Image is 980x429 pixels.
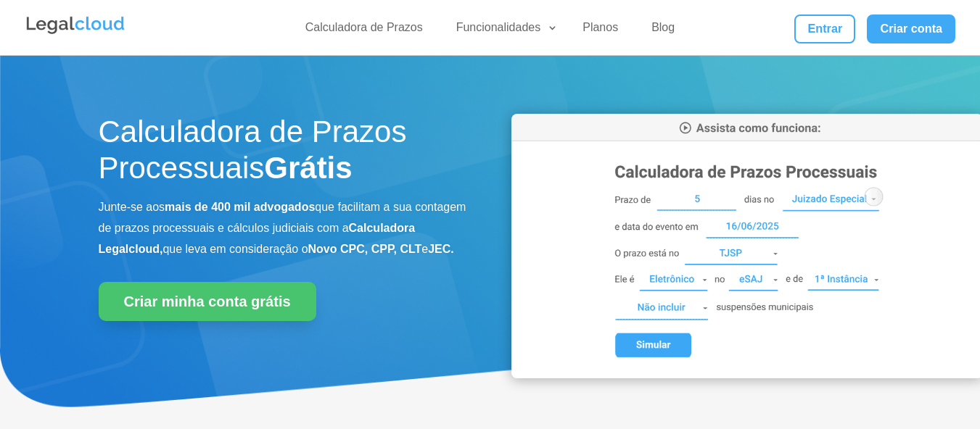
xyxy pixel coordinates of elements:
[574,20,627,41] a: Planos
[867,14,955,43] a: Criar conta
[264,151,352,185] strong: Grátis
[99,114,469,194] h1: Calculadora de Prazos Processuais
[99,197,469,259] p: Junte-se aos que facilitam a sua contagem de prazos processuais e cálculos judiciais com a que le...
[297,20,432,41] a: Calculadora de Prazos
[25,26,126,38] a: Logo da Legalcloud
[428,243,454,255] b: JEC.
[308,243,422,255] b: Novo CPC, CPP, CLT
[99,222,416,255] b: Calculadora Legalcloud,
[165,201,315,213] b: mais de 400 mil advogados
[448,20,559,41] a: Funcionalidades
[25,14,126,36] img: Legalcloud Logo
[99,282,316,321] a: Criar minha conta grátis
[643,20,683,41] a: Blog
[794,14,855,43] a: Entrar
